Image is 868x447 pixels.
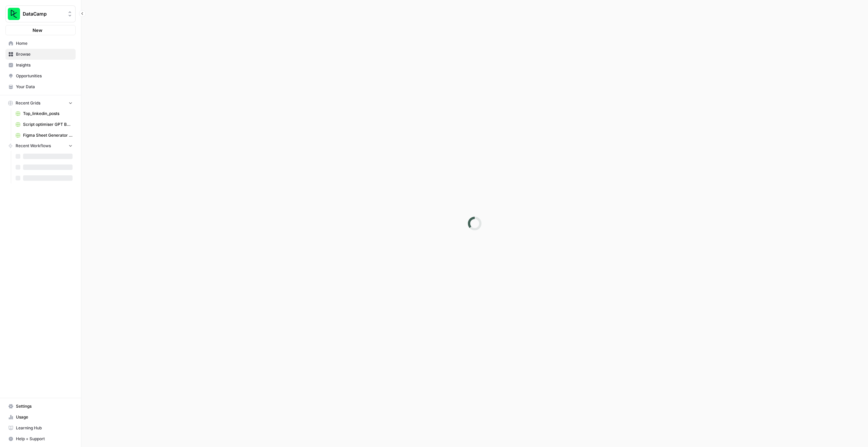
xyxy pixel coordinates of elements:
button: Recent Grids [5,98,76,108]
a: Home [5,38,76,49]
span: Insights [16,62,73,68]
span: Opportunities [16,73,73,79]
button: Recent Workflows [5,141,76,151]
span: DataCamp [23,11,64,17]
a: Figma Sheet Generator for Social [13,130,76,141]
button: Help + Support [5,433,76,444]
img: DataCamp Logo [8,8,20,20]
button: New [5,25,76,35]
a: Top_linkedin_posts [13,108,76,119]
a: Insights [5,60,76,71]
span: Usage [16,414,73,420]
span: Learning Hub [16,425,73,431]
span: Browse [16,51,73,57]
span: Script optimiser GPT Build V2 Grid [23,121,73,128]
span: Settings [16,403,73,409]
a: Learning Hub [5,423,76,433]
span: Help + Support [16,436,73,442]
a: Script optimiser GPT Build V2 Grid [13,119,76,130]
span: Recent Grids [16,100,40,106]
button: Workspace: DataCamp [5,5,76,22]
span: New [33,27,42,34]
span: Home [16,40,73,46]
a: Opportunities [5,71,76,81]
a: Browse [5,49,76,60]
a: Usage [5,412,76,423]
span: Figma Sheet Generator for Social [23,132,73,138]
a: Your Data [5,81,76,92]
a: Settings [5,401,76,412]
span: Your Data [16,84,73,90]
span: Top_linkedin_posts [23,111,73,117]
span: Recent Workflows [16,143,51,149]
